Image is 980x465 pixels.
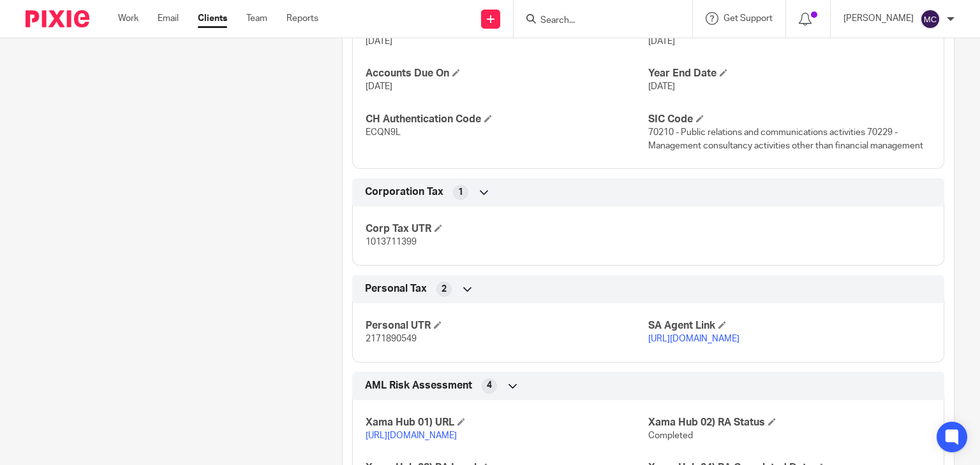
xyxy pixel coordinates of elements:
[366,222,648,236] h4: Corp Tax UTR
[539,15,654,27] input: Search
[442,283,447,296] span: 2
[366,238,417,247] span: 1013711399
[158,12,179,25] a: Email
[648,67,931,80] h4: Year End Date
[26,10,89,27] img: Pixie
[843,12,914,25] p: [PERSON_NAME]
[648,82,675,91] span: [DATE]
[366,431,457,440] a: [URL][DOMAIN_NAME]
[648,319,931,333] h4: SA Agent Link
[920,9,940,29] img: svg%3E
[648,416,931,429] h4: Xama Hub 02) RA Status
[246,12,267,25] a: Team
[198,12,227,25] a: Clients
[366,416,648,429] h4: Xama Hub 01) URL
[366,82,392,91] span: [DATE]
[648,113,931,126] h4: SIC Code
[118,12,138,25] a: Work
[458,186,463,199] span: 1
[648,431,693,440] span: Completed
[286,12,318,25] a: Reports
[487,379,492,392] span: 4
[724,14,773,23] span: Get Support
[366,67,648,80] h4: Accounts Due On
[648,37,675,46] span: [DATE]
[366,128,401,137] span: ECQN9L
[365,282,427,296] span: Personal Tax
[648,334,739,343] a: [URL][DOMAIN_NAME]
[366,334,417,343] span: 2171890549
[366,37,392,46] span: [DATE]
[365,379,472,392] span: AML Risk Assessment
[366,319,648,333] h4: Personal UTR
[366,113,648,126] h4: CH Authentication Code
[648,128,923,150] span: 70210 - Public relations and communications activities 70229 - Management consultancy activities ...
[365,185,443,199] span: Corporation Tax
